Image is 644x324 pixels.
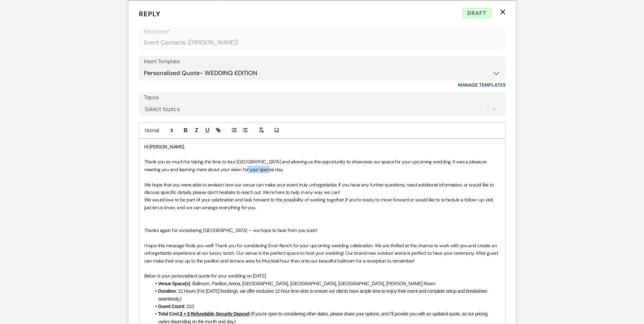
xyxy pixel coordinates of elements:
[144,272,500,280] p: Below is your personalized quote for your wedding on [DATE]:
[180,311,250,317] u: $ + $ Refundable Security Deposit
[458,82,505,88] a: Manage Templates
[158,304,184,309] strong: Guest Count
[144,158,500,173] p: Thank you so much for taking the time to tour [GEOGRAPHIC_DATA] and allowing us the opportunity t...
[144,57,500,67] div: Insert Template
[144,227,500,234] p: Thanks again for considering [GEOGRAPHIC_DATA] — we hope to hear from you soon!
[187,38,238,47] span: ( [PERSON_NAME] )
[151,287,500,303] li: : 12 Hours (For [DATE] bookings, we offer exclusive 12-hour time slots to ensure our clients have...
[144,242,500,265] p: I hope this message finds you well! Thank you for considering Enon Ranch for your upcoming weddin...
[139,10,161,18] span: Reply
[151,280,500,287] li: : Ballroom, Pavilion, Arena, [GEOGRAPHIC_DATA], [GEOGRAPHIC_DATA], [GEOGRAPHIC_DATA], [PERSON_NAM...
[144,27,500,36] p: Recipients*
[251,311,252,317] u: (
[144,196,500,211] p: We would love to be part of your celebration and look forward to the possibility of working toget...
[144,144,185,150] span: Hi [PERSON_NAME],
[462,7,492,19] span: Draft
[158,311,179,317] strong: Total Cost
[145,104,180,113] div: Select topics
[158,288,176,294] strong: Duration
[158,281,190,286] strong: Venue Space(s)
[144,36,500,49] div: Event Contacts
[151,303,500,310] li: : 210
[144,181,500,196] p: We hope that you were able to envision how our venue can make your event truly unforgettable. If ...
[144,93,500,103] label: Topics
[158,311,489,324] span: If you’re open to considering other dates, please share your options, and I’ll provide you with a...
